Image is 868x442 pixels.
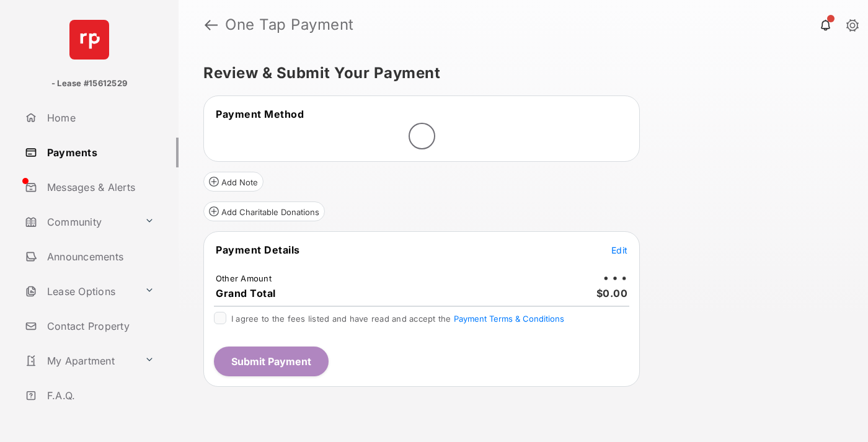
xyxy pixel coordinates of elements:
[216,108,304,120] span: Payment Method
[454,314,564,324] button: I agree to the fees listed and have read and accept the
[611,245,627,255] span: Edit
[216,244,300,256] span: Payment Details
[69,20,109,60] img: svg+xml;base64,PHN2ZyB4bWxucz0iaHR0cDovL3d3dy53My5vcmcvMjAwMC9zdmciIHdpZHRoPSI2NCIgaGVpZ2h0PSI2NC...
[596,287,628,299] span: $0.00
[203,201,325,221] button: Add Charitable Donations
[216,287,276,299] span: Grand Total
[20,103,179,133] a: Home
[20,346,139,376] a: My Apartment
[20,276,139,306] a: Lease Options
[214,347,329,376] button: Submit Payment
[203,172,263,192] button: Add Note
[20,242,179,272] a: Announcements
[611,244,627,256] button: Edit
[20,207,139,237] a: Community
[20,172,179,202] a: Messages & Alerts
[231,314,564,324] span: I agree to the fees listed and have read and accept the
[51,77,127,90] p: - Lease #15612529
[215,273,272,284] td: Other Amount
[20,311,179,341] a: Contact Property
[225,17,354,32] strong: One Tap Payment
[20,138,179,167] a: Payments
[203,66,833,81] h5: Review & Submit Your Payment
[20,381,179,410] a: F.A.Q.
